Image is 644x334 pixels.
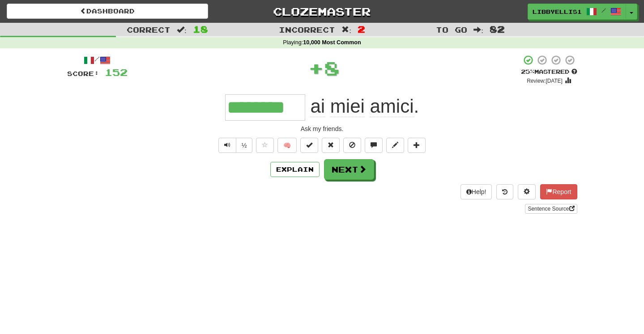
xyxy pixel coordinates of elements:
[330,96,365,117] span: miei
[324,159,374,180] button: Next
[436,25,467,34] span: To go
[270,162,320,177] button: Explain
[67,55,128,66] div: /
[521,68,577,76] div: Mastered
[303,39,361,46] strong: 10,000 Most Common
[343,138,361,153] button: Ignore sentence (alt+i)
[496,184,513,199] button: Round history (alt+y)
[256,138,274,153] button: Favorite sentence (alt+f)
[236,138,253,153] button: ½
[217,138,253,153] div: Text-to-speech controls
[461,184,492,199] button: Help!
[358,24,365,34] span: 2
[300,138,318,153] button: Set this sentence to 100% Mastered (alt+m)
[177,26,187,34] span: :
[528,4,626,20] a: Libbyellis1 /
[408,138,426,153] button: Add to collection (alt+a)
[67,124,577,133] div: Ask my friends.
[222,4,423,19] a: Clozemaster
[305,96,419,117] span: .
[7,4,208,19] a: Dashboard
[279,25,335,34] span: Incorrect
[525,204,577,214] a: Sentence Source
[533,8,582,16] span: Libbyellis1
[365,138,383,153] button: Discuss sentence (alt+u)
[67,70,99,77] span: Score:
[386,138,404,153] button: Edit sentence (alt+d)
[341,26,351,34] span: :
[601,7,606,13] span: /
[540,184,577,199] button: Report
[218,138,236,153] button: Play sentence audio (ctl+space)
[310,96,325,117] span: ai
[277,138,297,153] button: 🧠
[527,78,563,84] small: Review: [DATE]
[322,138,340,153] button: Reset to 0% Mastered (alt+r)
[127,25,171,34] span: Correct
[490,24,505,34] span: 82
[193,24,208,34] span: 18
[324,57,340,79] span: 8
[370,96,414,117] span: amici
[473,26,483,34] span: :
[105,67,128,78] span: 152
[521,68,534,75] span: 25 %
[308,55,324,81] span: +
